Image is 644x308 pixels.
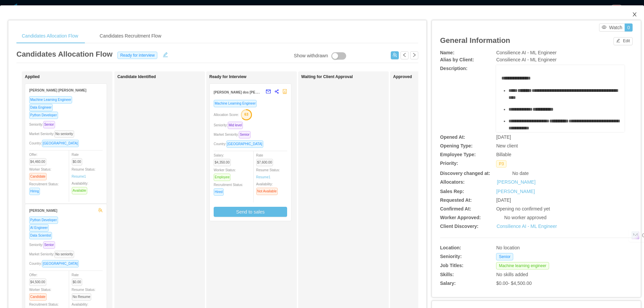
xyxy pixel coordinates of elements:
[440,197,472,203] b: Requested At:
[400,51,409,59] button: icon: left
[72,168,96,178] span: Resume Status:
[440,254,462,259] b: Seniority:
[256,175,271,180] a: Resume1
[440,272,454,277] b: Skills:
[496,65,625,132] div: rdw-wrapper
[239,109,252,120] button: 63
[504,215,546,220] span: No worker approved
[239,131,251,138] span: Senior
[496,206,550,211] span: Opening no confirmed yet
[245,112,249,116] text: 63
[214,153,233,164] span: Salary:
[29,232,52,239] span: Data Scientist
[29,217,58,224] span: Python Developer
[72,187,87,194] span: Available
[214,89,278,95] strong: [PERSON_NAME] dos [PERSON_NAME]
[29,188,40,195] span: Hiring
[29,168,51,178] span: Worker Status:
[440,152,476,157] b: Employee Type:
[440,50,454,55] b: Name:
[599,23,625,32] button: icon: eyeWatch
[16,28,84,44] div: Candidates Allocation Flow
[440,35,510,46] article: General Information
[29,153,49,164] span: Offer:
[29,273,49,284] span: Offer:
[29,173,47,180] span: Candidate
[632,12,637,17] i: icon: close
[29,88,87,92] strong: [PERSON_NAME] [PERSON_NAME]
[496,244,592,251] div: No location
[440,245,461,250] b: Location:
[72,273,85,284] span: Rate
[214,133,253,136] span: Market Seniority:
[209,74,303,79] h1: Ready for Interview
[440,143,473,148] b: Opening Type:
[29,224,49,232] span: AI Engineer
[29,123,58,126] span: Seniority:
[25,74,119,79] h1: Applied
[214,183,243,194] span: Recruitment Status:
[440,224,478,229] b: Client Discovery:
[117,74,211,79] h1: Candidate Identified
[43,241,55,249] span: Senior
[294,52,328,60] div: Show withdrawn
[214,207,287,217] button: Send to sales
[496,50,556,55] span: Consilience AI - ML Engineer
[256,188,278,195] span: Not Available
[29,243,58,247] span: Seniority:
[440,134,465,140] b: Opened At:
[440,215,481,220] b: Worker Approved:
[391,51,399,59] button: icon: usergroup-add
[72,153,85,164] span: Rate
[256,168,280,179] span: Resume Status:
[226,140,263,148] span: [GEOGRAPHIC_DATA]
[496,143,518,148] span: New client
[440,206,471,211] b: Confirmed At:
[496,160,506,168] span: P3
[72,279,82,286] span: $0.00
[496,253,513,260] span: Senior
[496,152,511,157] span: Billable
[98,208,103,212] span: team
[393,74,487,79] h1: Approved
[214,174,230,181] span: Employee
[496,224,557,229] a: Consilience AI - ML Engineer
[42,140,79,147] span: [GEOGRAPHIC_DATA]
[72,174,86,179] a: Resume1
[214,188,224,196] span: Hired
[440,57,474,62] b: Alias by Client:
[29,132,77,136] span: Market Seniority:
[625,23,633,32] button: 0
[301,74,395,79] h1: Waiting for Client Approval
[214,142,266,146] span: Country:
[214,168,236,179] span: Worker Status:
[29,262,82,265] span: Country:
[94,28,167,44] div: Candidates Recruitment Flow
[228,122,243,129] span: Mid level
[256,153,276,164] span: Rate
[440,171,490,176] b: Discovery changed at:
[440,179,465,185] b: Allocators:
[42,260,79,267] span: [GEOGRAPHIC_DATA]
[214,159,231,166] span: $4,350.00
[440,281,456,286] b: Salary:
[72,182,90,192] span: Availability:
[262,86,271,97] button: mail
[625,5,644,24] button: Close
[440,161,458,166] b: Priority:
[29,182,59,193] span: Recruitment Status:
[497,179,535,186] a: [PERSON_NAME]
[16,49,112,60] article: Candidates Allocation Flow
[54,251,74,258] span: No seniority
[496,281,532,286] span: $0.00 - $4,500.00
[29,158,46,166] span: $4,460.00
[440,189,464,194] b: Sales Rep:
[282,89,287,94] span: robot
[496,134,511,140] span: [DATE]
[256,159,273,166] span: $7,600.00
[496,197,511,203] span: [DATE]
[496,57,556,62] span: Consilience AI - ML Engineer
[496,262,549,269] span: Machine learning engineer
[214,113,239,117] span: Allocation Score:
[29,252,77,256] span: Market Seniority:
